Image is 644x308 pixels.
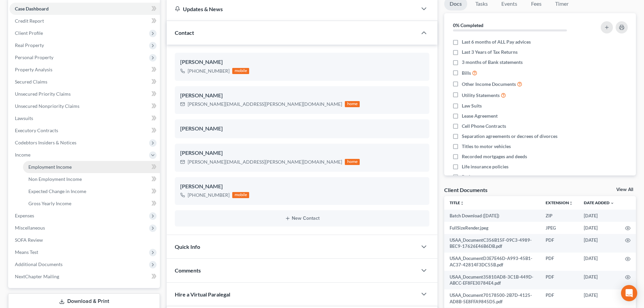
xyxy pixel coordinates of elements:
td: USAA_Document70178500-2B7D-4125-AD8B-5E8FFA9845D5.pdf [444,289,540,308]
span: Last 3 Years of Tax Returns [462,49,518,55]
span: Cell Phone Contracts [462,123,506,129]
button: New Contact [180,216,424,221]
div: [PERSON_NAME] [180,183,424,191]
div: home [345,159,360,165]
span: 3 months of Bank statements [462,59,523,66]
i: expand_more [610,201,614,205]
span: Lawsuits [15,115,33,121]
span: Last 6 months of ALL Pay advices [462,39,531,45]
a: SOFA Review [9,234,160,246]
div: [PERSON_NAME][EMAIL_ADDRESS][PERSON_NAME][DOMAIN_NAME] [188,159,342,165]
a: Unsecured Priority Claims [9,88,160,100]
span: Personal Property [15,54,53,60]
div: [PERSON_NAME] [180,92,424,100]
a: Extensionunfold_more [546,200,573,205]
span: Expected Change in Income [28,188,86,194]
a: View All [616,187,633,192]
span: Contact [175,29,194,36]
td: USAA_Document35810AD8-3C1B-449D-ABCC-EF8FE30784E4.pdf [444,271,540,289]
a: Lawsuits [9,112,160,124]
span: Case Dashboard [15,6,49,11]
a: Unsecured Nonpriority Claims [9,100,160,112]
a: Secured Claims [9,76,160,88]
strong: 0% Completed [453,22,483,28]
span: Titles to motor vehicles [462,143,511,150]
i: unfold_more [569,201,573,205]
span: Other Income Documents [462,81,516,88]
span: Non Employment Income [28,176,82,182]
a: NextChapter Mailing [9,270,160,283]
div: home [345,101,360,107]
td: [DATE] [578,253,620,271]
td: ZIP [540,210,578,222]
span: Means Test [15,249,38,255]
div: [PHONE_NUMBER] [188,192,230,198]
span: Law Suits [462,102,482,109]
span: Recorded mortgages and deeds [462,153,527,160]
span: Credit Report [15,18,44,24]
td: USAA_DocumentD3E7E46D-A993-45B1-AC37-42814F3DC55B.pdf [444,253,540,271]
td: PDF [540,234,578,253]
span: Gross Yearly Income [28,200,71,206]
a: Property Analysis [9,64,160,76]
td: Batch Download ([DATE]) [444,210,540,222]
a: Case Dashboard [9,3,160,15]
td: [DATE] [578,222,620,234]
span: Executory Contracts [15,127,58,133]
i: unfold_more [460,201,464,205]
a: Employment Income [23,161,160,173]
td: PDF [540,271,578,289]
td: USAA_DocumentC356B15F-09C3-4989-BEC9-17626E46B6DB.pdf [444,234,540,253]
span: Employment Income [28,164,72,170]
div: [PERSON_NAME] [180,149,424,157]
div: [PERSON_NAME] [180,125,424,133]
span: Codebtors Insiders & Notices [15,140,76,145]
span: Unsecured Priority Claims [15,91,71,97]
div: mobile [232,68,249,74]
span: Hire a Virtual Paralegal [175,291,230,298]
span: Separation agreements or decrees of divorces [462,133,557,140]
span: NextChapter Mailing [15,274,59,279]
span: Real Property [15,42,44,48]
td: [DATE] [578,271,620,289]
span: Secured Claims [15,79,47,85]
div: Updates & News [175,5,409,13]
span: Utility Statements [462,92,500,99]
a: Non Employment Income [23,173,160,185]
span: Retirement account statements [462,173,527,180]
td: PDF [540,289,578,308]
span: SOFA Review [15,237,43,243]
span: Income [15,152,30,158]
span: Comments [175,267,201,274]
td: [DATE] [578,210,620,222]
span: Lease Agreement [462,113,498,119]
div: Open Intercom Messenger [621,285,637,301]
span: Quick Info [175,243,200,250]
span: Client Profile [15,30,43,36]
span: Bills [462,70,471,76]
span: Property Analysis [15,67,52,72]
a: Credit Report [9,15,160,27]
div: [PHONE_NUMBER] [188,68,230,74]
span: Miscellaneous [15,225,45,231]
div: [PERSON_NAME][EMAIL_ADDRESS][PERSON_NAME][DOMAIN_NAME] [188,101,342,108]
td: [DATE] [578,234,620,253]
span: Additional Documents [15,261,63,267]
td: FullSizeRender.jpeg [444,222,540,234]
div: [PERSON_NAME] [180,58,424,66]
td: [DATE] [578,289,620,308]
div: mobile [232,192,249,198]
div: Client Documents [444,186,487,193]
a: Expected Change in Income [23,185,160,197]
span: Unsecured Nonpriority Claims [15,103,79,109]
span: Expenses [15,213,34,218]
span: Life insurance policies [462,163,508,170]
a: Date Added expand_more [584,200,614,205]
a: Titleunfold_more [450,200,464,205]
td: PDF [540,253,578,271]
a: Executory Contracts [9,124,160,137]
a: Gross Yearly Income [23,197,160,210]
td: JPEG [540,222,578,234]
